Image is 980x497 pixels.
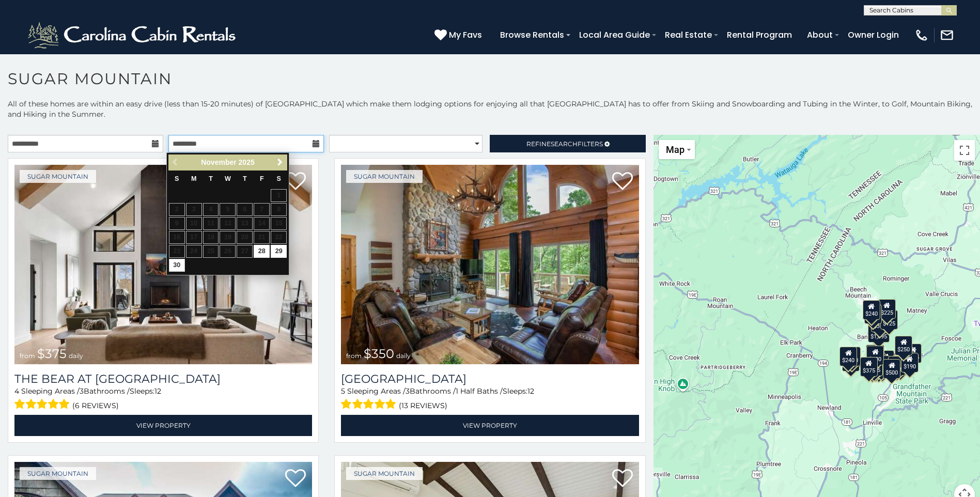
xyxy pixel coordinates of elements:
[341,165,639,364] img: Grouse Moor Lodge
[449,28,482,41] span: My Favs
[666,144,685,155] span: Map
[273,156,286,169] a: Next
[14,165,312,364] img: The Bear At Sugar Mountain
[341,165,639,364] a: Grouse Moor Lodge from $350 daily
[271,245,287,258] a: 29
[191,175,197,182] span: Monday
[456,386,503,396] span: 1 Half Baths /
[154,386,161,396] span: 12
[396,352,411,360] span: daily
[866,346,884,365] div: $300
[254,245,270,258] a: 28
[888,356,906,376] div: $195
[895,336,912,355] div: $250
[14,415,312,436] a: View Property
[364,346,394,361] span: $350
[225,175,231,182] span: Wednesday
[863,300,880,320] div: $240
[276,175,281,182] span: Saturday
[551,140,578,148] span: Search
[904,344,922,363] div: $155
[20,170,96,183] a: Sugar Mountain
[940,28,954,42] img: mail-regular-white.png
[399,399,447,412] span: (13 reviews)
[341,386,639,412] div: Sleeping Areas / Bathrooms / Sleeps:
[526,140,603,148] span: Refine Filters
[495,26,569,44] a: Browse Rentals
[169,259,185,272] a: 30
[341,372,639,386] h3: Grouse Moor Lodge
[722,26,797,44] a: Rental Program
[878,299,896,319] div: $225
[877,350,894,370] div: $200
[341,372,639,386] a: [GEOGRAPHIC_DATA]
[285,468,306,490] a: Add to favorites
[14,372,312,386] a: The Bear At [GEOGRAPHIC_DATA]
[260,175,264,182] span: Friday
[954,140,975,161] button: Toggle fullscreen view
[26,20,240,51] img: White-1-2.png
[341,386,345,396] span: 5
[868,323,890,343] div: $1,095
[239,158,255,166] span: 2025
[276,158,284,166] span: Next
[527,386,534,396] span: 12
[866,345,883,364] div: $190
[839,347,857,366] div: $240
[201,158,236,166] span: November
[860,357,878,377] div: $375
[20,352,35,360] span: from
[285,171,306,193] a: Add to favorites
[867,345,884,364] div: $265
[914,28,929,42] img: phone-regular-white.png
[14,386,19,396] span: 4
[880,310,898,330] div: $125
[175,175,179,182] span: Sunday
[209,175,213,182] span: Tuesday
[14,165,312,364] a: The Bear At Sugar Mountain from $375 daily
[69,352,83,360] span: daily
[659,140,695,159] button: Change map style
[37,346,67,361] span: $375
[901,353,919,372] div: $190
[14,372,312,386] h3: The Bear At Sugar Mountain
[574,26,655,44] a: Local Area Guide
[612,171,633,193] a: Add to favorites
[14,386,312,412] div: Sleeping Areas / Bathrooms / Sleeps:
[80,386,84,396] span: 3
[843,26,904,44] a: Owner Login
[660,26,717,44] a: Real Estate
[883,359,900,379] div: $500
[346,352,362,360] span: from
[490,135,645,152] a: RefineSearchFilters
[20,467,96,480] a: Sugar Mountain
[434,28,485,42] a: My Favs
[346,170,423,183] a: Sugar Mountain
[341,415,639,436] a: View Property
[406,386,410,396] span: 3
[802,26,838,44] a: About
[243,175,247,182] span: Thursday
[346,467,423,480] a: Sugar Mountain
[72,399,119,412] span: (6 reviews)
[612,468,633,490] a: Add to favorites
